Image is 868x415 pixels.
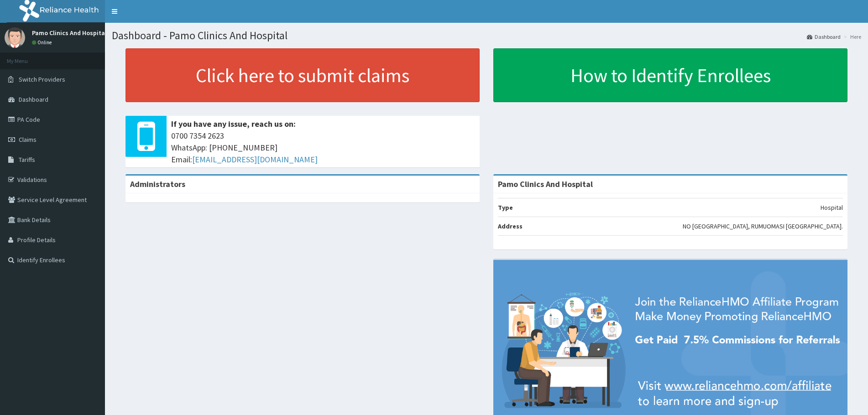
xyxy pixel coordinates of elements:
li: Here [842,33,861,41]
img: User Image [5,27,25,48]
span: Switch Providers [19,75,65,83]
a: How to Identify Enrollees [493,48,847,102]
strong: Pamo Clinics And Hospital [498,179,593,189]
a: Online [32,39,54,46]
a: Dashboard [807,33,841,41]
p: Pamo Clinics And Hospital [32,30,107,36]
span: Tariffs [19,156,35,164]
span: Dashboard [19,95,48,104]
span: 0700 7354 2623 WhatsApp: [PHONE_NUMBER] Email: [171,130,475,165]
p: Hospital [821,203,843,212]
a: Click here to submit claims [125,48,480,102]
span: Claims [19,135,37,144]
a: [EMAIL_ADDRESS][DOMAIN_NAME] [192,154,318,165]
b: Type [498,203,513,212]
b: If you have any issue, reach us on: [171,119,296,129]
p: NO [GEOGRAPHIC_DATA], RUMUOMASI [GEOGRAPHIC_DATA]. [683,222,843,231]
b: Administrators [130,179,185,189]
h1: Dashboard - Pamo Clinics And Hospital [112,30,861,41]
b: Address [498,222,523,230]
